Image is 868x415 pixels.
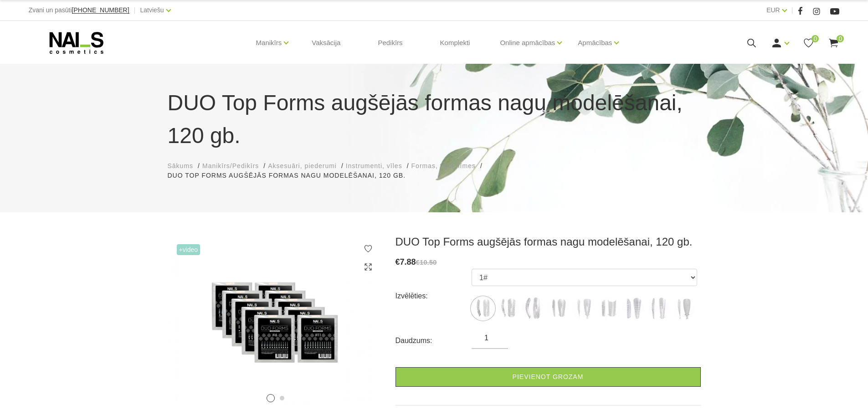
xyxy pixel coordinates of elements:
[400,257,416,266] span: 7.88
[370,21,410,65] a: Pedikīrs
[572,297,595,320] img: ...
[72,7,129,14] a: [PHONE_NUMBER]
[177,244,200,255] span: +Video
[268,162,337,169] span: Aksesuāri, piederumi
[803,37,814,49] a: 0
[134,5,136,16] span: |
[202,162,259,169] span: Manikīrs/Pedikīrs
[304,21,348,65] a: Vaksācija
[267,394,275,402] button: 1 of 2
[202,161,259,171] a: Manikīrs/Pedikīrs
[395,257,400,266] span: €
[140,5,164,15] a: Latviešu
[597,297,620,320] img: ...
[837,35,844,42] span: 0
[256,25,282,61] a: Manikīrs
[168,171,415,180] li: DUO Top Forms augšējās formas nagu modelēšanai, 120 gb.
[411,161,476,171] a: Formas, tipši, līmes
[812,35,819,42] span: 0
[578,25,612,61] a: Apmācības
[828,37,839,49] a: 0
[522,297,544,320] img: ...
[547,297,570,320] img: ...
[622,297,645,320] img: ...
[72,6,129,14] span: [PHONE_NUMBER]
[395,289,472,303] div: Izvēlēties:
[268,161,337,171] a: Aksesuāri, piederumi
[497,297,519,320] img: ...
[472,297,494,320] img: ...
[766,5,780,15] a: EUR
[647,297,670,320] img: ...
[395,367,701,387] a: Pievienot grozam
[395,235,701,249] h3: DUO Top Forms augšējās formas nagu modelēšanai, 120 gb.
[29,5,129,16] div: Zvani un pasūti
[416,258,437,266] s: €10.50
[791,5,793,16] span: |
[411,162,476,169] span: Formas, tipši, līmes
[168,87,701,152] h1: DUO Top Forms augšējās formas nagu modelēšanai, 120 gb.
[433,21,478,65] a: Komplekti
[168,162,194,169] span: Sākums
[672,297,695,320] img: ...
[346,162,402,169] span: Instrumenti, vīles
[346,161,402,171] a: Instrumenti, vīles
[500,25,555,61] a: Online apmācības
[168,161,194,171] a: Sākums
[395,333,472,348] div: Daudzums:
[280,396,284,400] button: 2 of 2
[168,235,382,410] img: ...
